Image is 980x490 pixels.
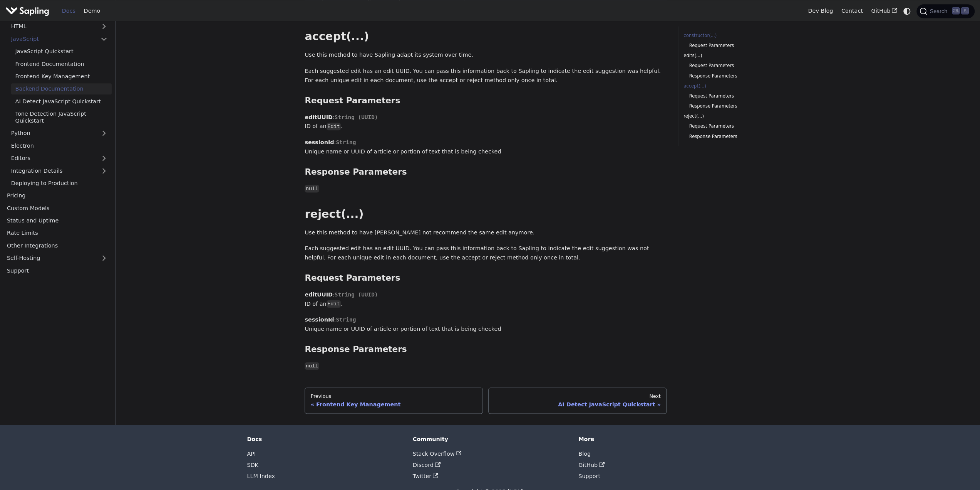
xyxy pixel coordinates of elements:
[247,462,258,468] a: SDK
[901,5,913,17] button: Switch between dark and light mode (currently system mode)
[804,5,837,17] a: Dev Blog
[7,21,112,32] a: HTML
[3,240,112,251] a: Other Integrations
[305,273,667,283] h3: Request Parameters
[58,5,80,17] a: Docs
[11,58,112,69] a: Frontend Documentation
[305,138,667,157] p: : Unique name or UUID of article or portion of text that is being checked
[96,153,112,164] button: Expand sidebar category 'Editors'
[305,139,334,145] strong: sessionId
[7,153,96,164] a: Editors
[305,167,667,177] h3: Response Parameters
[689,123,785,130] a: Request Parameters
[336,317,356,323] span: String
[494,401,661,408] div: AI Detect JavaScript Quickstart
[578,462,605,468] a: GitHub
[867,5,901,17] a: GitHub
[7,177,112,189] a: Deploying to Production
[305,96,667,106] h3: Request Parameters
[578,451,591,457] a: Blog
[689,103,785,110] a: Response Parameters
[11,96,112,107] a: AI Detect JavaScript Quickstart
[961,7,969,14] kbd: K
[80,5,104,17] a: Demo
[3,227,112,239] a: Rate Limits
[3,253,112,264] a: Self-Hosting
[305,207,667,221] h2: reject(...)
[413,436,568,443] div: Community
[494,393,661,399] div: Next
[305,51,667,60] p: Use this method to have Sapling adapt its system over time.
[327,123,341,130] code: Edit
[305,317,334,323] strong: sessionId
[3,265,112,276] a: Support
[689,93,785,100] a: Request Parameters
[247,451,256,457] a: API
[335,114,378,120] span: String (UUID)
[837,5,867,17] a: Contact
[578,473,600,479] a: Support
[689,42,785,49] a: Request Parameters
[305,291,333,298] strong: editUUID
[11,108,112,126] a: Tone Detection JavaScript Quickstart
[683,113,788,120] a: reject(...)
[689,62,785,69] a: Request Parameters
[413,473,438,479] a: Twitter
[11,83,112,94] a: Backend Documentation
[927,8,952,14] span: Search
[305,113,667,131] p: : ID of an .
[305,228,667,237] p: Use this method to have [PERSON_NAME] not recommend the same edit anymore.
[335,291,378,298] span: String (UUID)
[689,72,785,80] a: Response Parameters
[305,30,667,44] h2: accept(...)
[305,290,667,309] p: : ID of an .
[247,473,275,479] a: LLM Index
[5,5,49,17] img: Sapling.ai
[413,451,461,457] a: Stack Overflow
[916,4,974,18] button: Search (Ctrl+K)
[311,401,477,408] div: Frontend Key Management
[7,128,112,139] a: Python
[11,46,112,57] a: JavaScript Quickstart
[488,387,667,414] a: NextAI Detect JavaScript Quickstart
[689,133,785,140] a: Response Parameters
[305,344,667,355] h3: Response Parameters
[305,387,667,414] nav: Docs pages
[7,33,112,44] a: JavaScript
[305,362,319,370] code: null
[683,52,788,59] a: edits(...)
[311,393,477,399] div: Previous
[683,32,788,39] a: constructor(...)
[305,114,333,120] strong: editUUID
[7,165,112,176] a: Integration Details
[683,83,788,90] a: accept(...)
[578,436,733,443] div: More
[305,185,319,192] code: null
[305,244,667,263] p: Each suggested edit has an edit UUID. You can pass this information back to Sapling to indicate t...
[3,202,112,214] a: Custom Models
[247,436,402,443] div: Docs
[413,462,441,468] a: Discord
[305,315,667,334] p: : Unique name or UUID of article or portion of text that is being checked
[3,215,112,226] a: Status and Uptime
[305,67,667,85] p: Each suggested edit has an edit UUID. You can pass this information back to Sapling to indicate t...
[5,5,52,17] a: Sapling.ai
[3,190,112,201] a: Pricing
[11,71,112,82] a: Frontend Key Management
[336,139,356,145] span: String
[305,387,483,414] a: PreviousFrontend Key Management
[327,300,341,308] code: Edit
[7,140,112,151] a: Electron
